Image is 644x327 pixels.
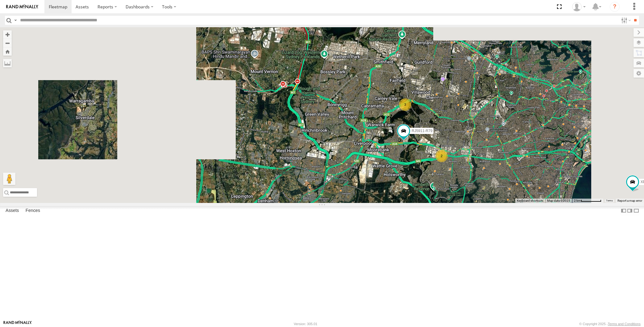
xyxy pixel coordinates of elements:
div: Quang MAC [570,2,588,11]
button: Zoom Home [3,47,12,56]
button: Zoom out [3,39,12,47]
button: Map Scale: 2 km per 63 pixels [572,199,603,203]
label: Search Filter Options [619,16,632,25]
button: Keyboard shortcuts [517,199,543,203]
label: Search Query [13,16,18,25]
div: 3 [399,98,411,111]
div: Version: 305.01 [294,322,317,326]
label: Measure [3,59,12,67]
label: Map Settings [634,69,644,78]
a: Terms [606,200,613,202]
i: ? [610,2,620,12]
button: Drag Pegman onto the map to open Street View [3,173,15,185]
img: rand-logo.svg [6,5,38,9]
span: 2 km [574,199,581,202]
a: Report a map error [617,199,642,202]
span: Map data ©2025 [547,199,570,202]
label: Fences [23,206,43,215]
a: Terms and Conditions [608,322,641,326]
label: Hide Summary Table [633,206,639,215]
div: 2 [435,150,448,162]
label: Dock Summary Table to the Right [627,206,633,215]
button: Zoom in [3,30,12,39]
div: © Copyright 2025 - [579,322,641,326]
label: Dock Summary Table to the Left [621,206,627,215]
a: Visit our Website [3,321,32,327]
label: Assets [2,206,22,215]
span: RJ5911-R79 [412,129,432,133]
